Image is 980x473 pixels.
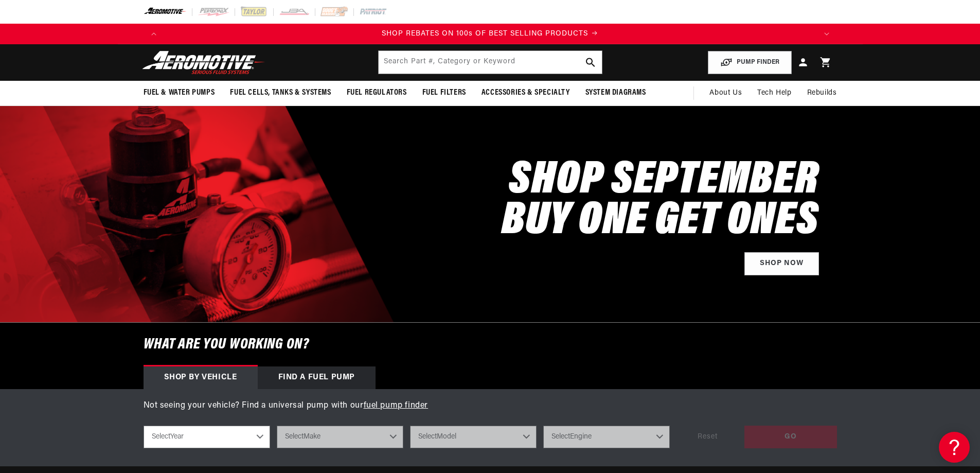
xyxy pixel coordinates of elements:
[502,161,819,242] h2: SHOP SEPTEMBER BUY ONE GET ONES
[347,87,407,98] span: Fuel Regulators
[144,24,164,44] button: Translation missing: en.sections.announcements.previous_announcement
[757,87,791,99] span: Tech Help
[379,51,602,74] input: Search by Part Number, Category or Keyword
[750,81,799,106] summary: Tech Help
[164,28,816,40] div: 3 of 4
[799,81,845,106] summary: Rebuilds
[364,401,429,410] a: fuel pump finder
[258,366,376,389] div: Find a Fuel Pump
[144,399,837,413] p: Not seeing your vehicle? Find a universal pump with our
[579,51,602,74] button: search button
[415,81,474,105] summary: Fuel Filters
[709,89,742,97] span: About Us
[410,426,537,448] select: Model
[164,28,816,40] a: SHOP REBATES ON 100s OF BEST SELLING PRODUCTS
[474,81,578,105] summary: Accessories & Specialty
[144,366,258,389] div: Shop by vehicle
[136,81,223,105] summary: Fuel & Water Pumps
[164,28,816,40] div: Announcement
[708,51,792,74] button: PUMP FINDER
[482,87,570,98] span: Accessories & Specialty
[585,87,646,98] span: System Diagrams
[578,81,654,105] summary: System Diagrams
[118,323,863,366] h6: What are you working on?
[702,81,750,106] a: About Us
[807,87,837,99] span: Rebuilds
[139,50,268,75] img: Aeromotive
[277,426,403,448] select: Make
[422,87,466,98] span: Fuel Filters
[816,24,837,44] button: Translation missing: en.sections.announcements.next_announcement
[118,24,863,44] slideshow-component: Translation missing: en.sections.announcements.announcement_bar
[543,426,670,448] select: Engine
[230,87,331,98] span: Fuel Cells, Tanks & Systems
[144,426,270,448] select: Year
[222,81,338,105] summary: Fuel Cells, Tanks & Systems
[744,252,819,275] a: Shop Now
[144,87,215,98] span: Fuel & Water Pumps
[339,81,415,105] summary: Fuel Regulators
[382,30,588,38] span: SHOP REBATES ON 100s OF BEST SELLING PRODUCTS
